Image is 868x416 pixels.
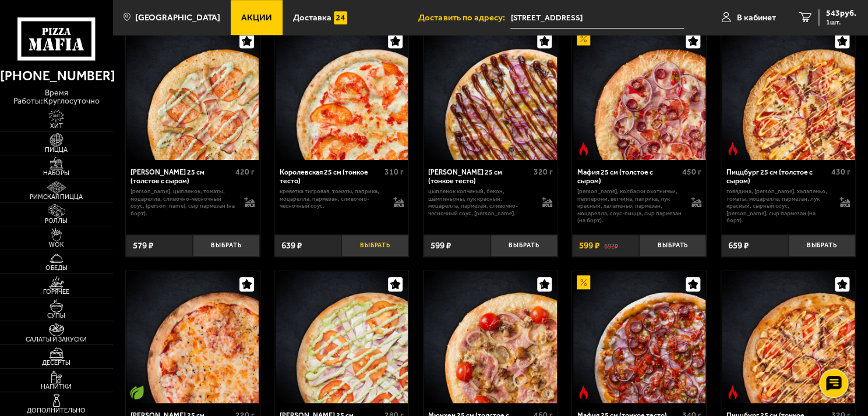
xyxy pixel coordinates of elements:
span: 639 ₽ [281,240,302,251]
button: Выбрать [491,234,558,257]
img: Острое блюдо [726,142,739,155]
p: цыпленок копченый, бекон, шампиньоны, лук красный, моцарелла, пармезан, сливочно-чесночный соус, ... [428,188,533,217]
img: Мафия 25 см (тонкое тесто) [573,271,705,403]
a: Острое блюдоПиццбург 25 см (толстое с сыром) [721,28,855,160]
span: 659 ₽ [728,240,749,251]
button: Выбрать [639,234,706,257]
input: Ваш адрес доставки [510,7,684,29]
a: Мюнхен 25 см (толстое с сыром) [424,271,558,403]
img: Королевская 25 см (тонкое тесто) [276,28,408,160]
span: 1 шт. [826,19,856,26]
img: Акционный [577,275,590,289]
a: Вегетарианское блюдоМаргарита 25 см (тонкое тесто) [126,271,260,403]
button: Выбрать [193,234,260,257]
span: 543 руб. [826,9,856,17]
img: Чикен Ранч 25 см (тонкое тесто) [276,271,408,403]
div: Королевская 25 см (тонкое тесто) [280,168,382,186]
button: Выбрать [341,234,408,257]
p: говядина, [PERSON_NAME], халапеньо, томаты, моцарелла, пармезан, лук красный, сырный соус, [PERSO... [726,188,831,224]
a: Королевская 25 см (тонкое тесто) [274,28,408,160]
span: 599 ₽ [579,240,599,251]
a: Чикен Барбекю 25 см (тонкое тесто) [424,28,558,160]
div: Пиццбург 25 см (толстое с сыром) [726,168,828,186]
img: Пиццбург 25 см (толстое с сыром) [722,28,854,160]
a: Чикен Ранч 25 см (тонкое тесто) [274,271,408,403]
p: [PERSON_NAME], цыпленок, томаты, моцарелла, сливочно-чесночный соус, [PERSON_NAME], сыр пармезан ... [130,188,235,217]
span: Доставка [293,13,331,22]
span: 450 г [682,167,701,177]
img: Вегетарианское блюдо [130,385,143,399]
a: АкционныйОстрое блюдоМафия 25 см (толстое с сыром) [572,28,706,160]
img: 15daf4d41897b9f0e9f617042186c801.svg [334,11,347,24]
span: 579 ₽ [133,240,153,251]
span: В кабинет [737,13,776,22]
img: Чикен Ранч 25 см (толстое с сыром) [126,28,259,160]
span: Кондратьевский проспект, 68к4 [510,7,684,29]
s: 692 ₽ [604,241,618,250]
a: Острое блюдоПиццбург 25 см (тонкое тесто) [721,271,855,403]
div: [PERSON_NAME] 25 см (толстое с сыром) [130,168,232,186]
span: [GEOGRAPHIC_DATA] [135,13,220,22]
button: Выбрать [788,234,855,257]
img: Пиццбург 25 см (тонкое тесто) [722,271,854,403]
p: креветка тигровая, томаты, паприка, моцарелла, пармезан, сливочно-чесночный соус. [280,188,384,209]
div: [PERSON_NAME] 25 см (тонкое тесто) [428,168,530,186]
div: Мафия 25 см (толстое с сыром) [577,168,679,186]
a: АкционныйОстрое блюдоМафия 25 см (тонкое тесто) [572,271,706,403]
span: 430 г [831,167,850,177]
span: 310 г [384,167,404,177]
img: Острое блюдо [577,385,590,399]
span: 420 г [235,167,255,177]
p: [PERSON_NAME], колбаски охотничьи, пепперони, ветчина, паприка, лук красный, халапеньо, пармезан,... [577,188,682,224]
a: Чикен Ранч 25 см (толстое с сыром) [126,28,260,160]
img: Мафия 25 см (толстое с сыром) [573,28,705,160]
img: Острое блюдо [726,385,739,399]
span: 320 г [533,167,552,177]
img: Чикен Барбекю 25 см (тонкое тесто) [424,28,556,160]
img: Акционный [577,32,590,45]
span: Акции [241,13,272,22]
img: Мюнхен 25 см (толстое с сыром) [424,271,556,403]
span: Доставить по адресу: [418,13,510,22]
span: 599 ₽ [431,240,451,251]
img: Маргарита 25 см (тонкое тесто) [126,271,259,403]
img: Острое блюдо [577,142,590,155]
